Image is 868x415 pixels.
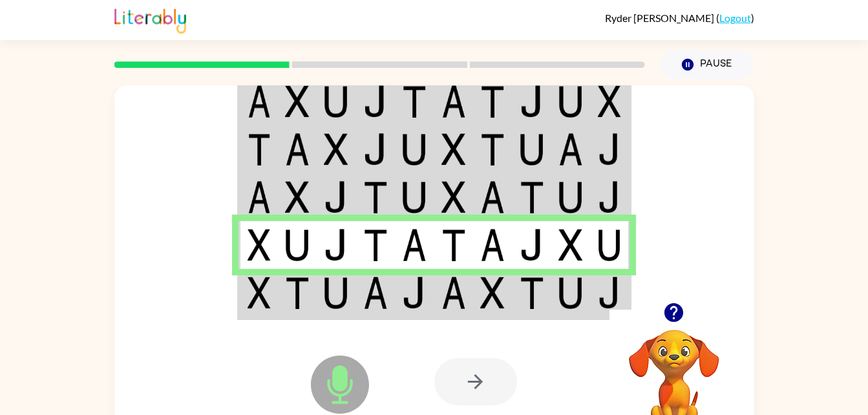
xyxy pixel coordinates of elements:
img: t [248,133,271,165]
img: a [558,133,583,165]
img: j [520,85,544,118]
img: t [402,85,427,118]
img: u [402,133,427,165]
img: t [285,277,310,309]
img: x [558,229,583,261]
img: j [363,133,388,165]
img: u [402,181,427,213]
span: Ryder [PERSON_NAME] [605,12,716,24]
img: u [324,277,348,309]
img: u [558,85,583,118]
img: t [480,133,505,165]
img: Literably [114,5,186,34]
button: Pause [661,50,754,80]
img: t [480,85,505,118]
img: j [324,181,348,213]
img: u [285,229,310,261]
img: a [285,133,310,165]
img: j [520,229,544,261]
img: j [598,181,621,213]
img: x [285,181,310,213]
div: ( ) [605,12,754,24]
img: t [441,229,466,261]
img: a [248,85,271,118]
img: a [441,85,466,118]
img: u [558,181,583,213]
img: x [441,181,466,213]
img: x [598,85,621,118]
img: a [480,181,505,213]
img: a [402,229,427,261]
img: u [598,229,621,261]
img: j [598,133,621,165]
img: t [520,277,544,309]
img: t [520,181,544,213]
img: j [324,229,348,261]
img: t [363,181,388,213]
a: Logout [719,12,751,24]
img: u [324,85,348,118]
img: x [248,277,271,309]
img: a [248,181,271,213]
img: x [285,85,310,118]
img: x [480,277,505,309]
img: u [558,277,583,309]
img: u [520,133,544,165]
img: j [363,85,388,118]
img: x [248,229,271,261]
img: x [324,133,348,165]
img: a [480,229,505,261]
img: a [363,277,388,309]
img: t [363,229,388,261]
img: x [441,133,466,165]
img: j [402,277,427,309]
img: a [441,277,466,309]
img: j [598,277,621,309]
